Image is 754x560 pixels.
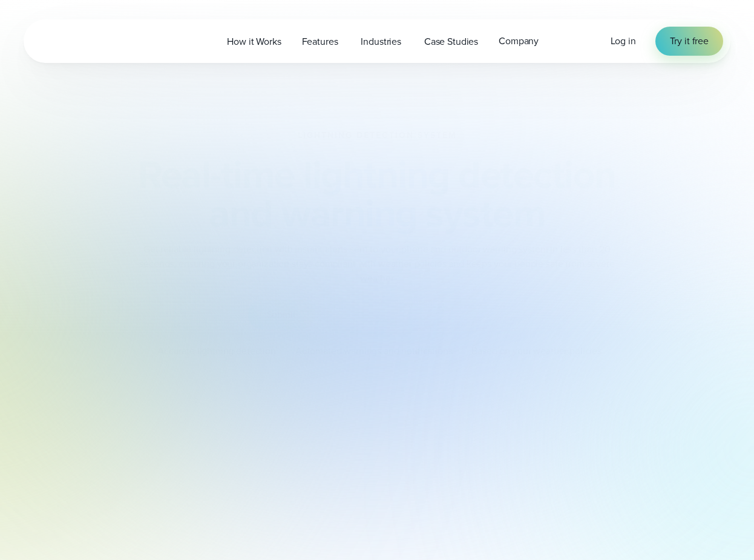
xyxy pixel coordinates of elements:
span: Log in [611,34,636,48]
span: Case Studies [424,35,478,49]
span: How it Works [227,35,281,49]
a: Log in [611,34,636,48]
span: Try it free [670,34,709,48]
span: Company [499,34,539,48]
span: Industries [361,35,401,49]
span: Features [302,35,338,49]
a: Try it free [655,27,723,56]
a: How it Works [217,29,291,54]
a: Case Studies [414,29,488,54]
